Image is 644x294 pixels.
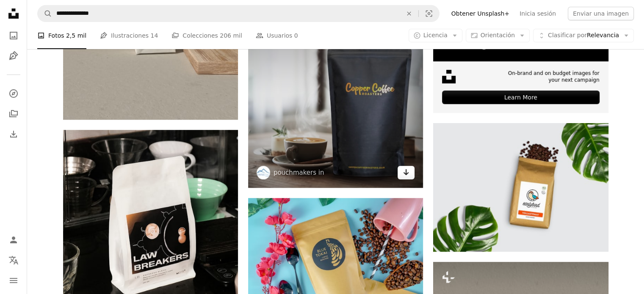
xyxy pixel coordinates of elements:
a: Historial de descargas [5,126,22,143]
button: Licencia [409,29,462,42]
img: Paquete con etiqueta marrón y blanco [433,123,608,252]
button: Idioma [5,252,22,269]
span: 14 [150,31,158,40]
button: Enviar una imagen [568,7,634,20]
a: Fotos [5,27,22,44]
a: Colecciones 206 mil [171,22,242,49]
a: una caja negra con una etiqueta blanca sobre una superficie de madera [248,96,423,104]
a: Paquete con etiqueta marrón y blanco [433,184,608,191]
img: file-1631678316303-ed18b8b5cb9cimage [442,70,456,83]
a: Una bolsa de café Toki azul junto a una taza de café [248,252,423,260]
span: 206 mil [220,31,242,40]
a: Colecciones [5,105,22,122]
div: Learn More [442,91,599,104]
button: Orientación [466,29,530,42]
a: Ilustraciones [5,47,22,64]
a: Una bolsa de café de infractores de la ley sentado en un mostrador [63,213,238,221]
a: Inicia sesión [514,7,561,20]
span: Relevancia [548,31,619,40]
a: Obtener Unsplash+ [446,7,514,20]
form: Encuentra imágenes en todo el sitio [37,5,439,22]
span: Licencia [423,32,448,38]
a: Iniciar sesión / Registrarse [5,231,22,248]
a: Explorar [5,85,22,102]
button: Buscar en Unsplash [38,5,52,22]
button: Búsqueda visual [419,5,439,22]
img: una caja negra con una etiqueta blanca sobre una superficie de madera [248,13,423,188]
span: On-brand and on budget images for your next campaign [503,70,599,84]
span: Orientación [481,32,515,38]
a: Inicio — Unsplash [5,5,22,24]
a: Descargar [398,166,415,179]
span: 0 [294,31,298,40]
button: Clasificar porRelevancia [533,29,634,42]
button: Menú [5,272,22,289]
a: Usuarios 0 [256,22,298,49]
a: pouchmakers in [274,168,324,177]
button: Borrar [400,5,418,22]
a: Ilustraciones 14 [100,22,158,49]
img: Ve al perfil de pouchmakers in [257,166,270,179]
span: Clasificar por [548,32,587,38]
